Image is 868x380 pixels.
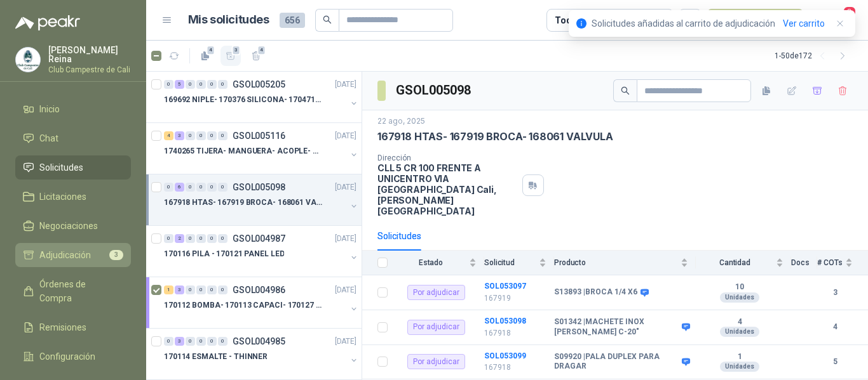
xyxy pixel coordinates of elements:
span: Negociaciones [39,219,98,233]
b: 4 [817,321,853,333]
span: Inicio [39,102,60,116]
a: 1 3 0 0 0 0 GSOL004986[DATE] 170112 BOMBA- 170113 CAPACI- 170127 MOTOR 170119 R [164,282,359,323]
p: 167918 HTAS- 167919 BROCA- 168061 VALVULA [377,130,613,143]
div: Por adjudicar [407,320,465,335]
div: 1 - 50 de 172 [775,46,853,66]
div: 0 [164,80,173,89]
div: 4 [164,131,173,140]
div: 0 [186,131,195,140]
div: Unidades [720,362,759,372]
p: [DATE] [335,284,356,296]
button: 8 [830,9,853,32]
b: S01342 | MACHETE INOX [PERSON_NAME] C-20" [554,317,679,337]
span: Configuración [39,350,95,364]
div: 0 [218,131,227,140]
a: SOL053098 [484,317,526,325]
div: 0 [164,183,173,192]
div: 3 [175,337,184,346]
span: # COTs [817,258,843,267]
a: Órdenes de Compra [15,272,131,310]
div: 0 [196,183,206,192]
img: Logo peakr [15,15,80,30]
a: Configuración [15,344,131,369]
span: 656 [280,13,305,28]
div: 0 [218,285,227,294]
img: Company Logo [16,48,40,72]
div: 0 [207,337,217,346]
span: info-circle [576,18,587,29]
a: Licitaciones [15,185,131,209]
p: 167918 HTAS- 167919 BROCA- 168061 VALVULA [164,197,322,209]
th: Cantidad [696,251,791,275]
button: 4 [246,46,266,66]
b: 4 [696,317,783,327]
b: 5 [817,356,853,368]
div: 0 [218,183,227,192]
p: [DATE] [335,181,356,193]
div: 0 [207,183,217,192]
b: S09920 | PALA DUPLEX PARA DRAGAR [554,352,679,372]
a: Inicio [15,97,131,121]
span: 8 [843,6,857,18]
h1: Mis solicitudes [188,11,269,29]
a: Solicitudes [15,155,131,180]
p: [PERSON_NAME] Reina [48,46,131,63]
div: 0 [186,337,195,346]
p: Club Campestre de Cali [48,66,131,74]
p: 167918 [484,362,546,374]
a: Remisiones [15,315,131,339]
p: GSOL005116 [233,131,285,140]
a: Chat [15,126,131,150]
p: 167918 [484,327,546,339]
div: 0 [196,131,206,140]
div: 0 [218,80,227,89]
div: 0 [186,80,195,89]
a: SOL053099 [484,351,526,360]
a: Adjudicación3 [15,243,131,267]
span: Producto [554,258,678,267]
a: 4 3 0 0 0 0 GSOL005116[DATE] 1740265 TIJERA- MANGUERA- ACOPLE- SURTIDORES [164,128,359,169]
b: 3 [817,287,853,299]
span: Cantidad [696,258,773,267]
span: 3 [109,250,123,260]
div: 0 [207,234,217,243]
a: Ver carrito [783,16,825,30]
p: [DATE] [335,130,356,142]
div: 0 [218,234,227,243]
b: 1 [696,352,783,362]
p: GSOL004987 [233,234,285,243]
span: 3 [232,45,241,55]
span: Remisiones [39,320,86,334]
p: 170116 PILA - 170121 PANEL LED [164,248,284,260]
div: Por adjudicar [407,354,465,369]
div: Todas [555,13,581,27]
div: 5 [175,80,184,89]
span: Solicitudes [39,161,83,174]
button: 3 [220,46,241,66]
div: 0 [196,337,206,346]
p: 169692 NIPLE- 170376 SILICONA- 170471 VALVULA REG [164,94,322,106]
span: search [323,15,332,24]
p: GSOL004985 [233,337,285,346]
div: Unidades [720,292,759,303]
span: Licitaciones [39,190,86,204]
div: Por adjudicar [407,285,465,300]
a: 0 5 0 0 0 0 GSOL005205[DATE] 169692 NIPLE- 170376 SILICONA- 170471 VALVULA REG [164,77,359,117]
p: [DATE] [335,233,356,245]
span: Adjudicación [39,248,91,262]
th: Producto [554,251,696,275]
p: 170114 ESMALTE - THINNER [164,351,268,363]
a: SOL053097 [484,282,526,291]
a: 0 6 0 0 0 0 GSOL005098[DATE] 167918 HTAS- 167919 BROCA- 168061 VALVULA [164,180,359,220]
p: [DATE] [335,336,356,348]
div: Unidades [720,327,759,337]
p: GSOL005205 [233,80,285,89]
b: S13893 | BROCA 1/4 X6 [554,287,637,298]
div: 1 [164,285,173,294]
div: 2 [175,234,184,243]
th: # COTs [817,251,868,275]
div: 0 [207,285,217,294]
p: 1740265 TIJERA- MANGUERA- ACOPLE- SURTIDORES [164,145,322,157]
